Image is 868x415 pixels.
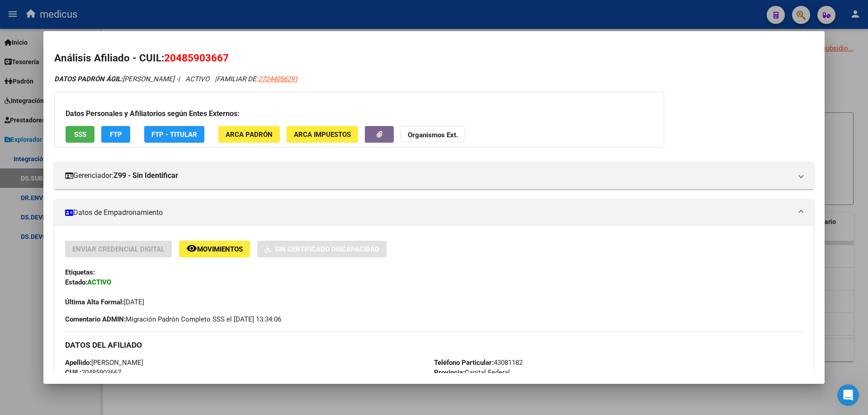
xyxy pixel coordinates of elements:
[434,368,465,377] strong: Provincia:
[65,314,281,324] span: Migración Padrón Completo SSS el [DATE] 13:34:06
[218,126,280,143] button: ARCA Padrón
[837,384,859,406] iframe: Intercom live chat
[54,75,178,83] span: [PERSON_NAME] -
[65,298,124,306] strong: Última Alta Formal:
[408,131,458,139] strong: Organismos Ext.
[65,368,121,377] span: 20485903667
[258,75,298,83] span: 27244056291
[54,162,814,189] mat-expansion-panel-header: Gerenciador:Z99 - Sin Identificar
[65,359,143,367] span: [PERSON_NAME]
[65,368,81,377] strong: CUIL:
[54,51,814,66] h2: Análisis Afiliado - CUIL:
[65,315,126,323] strong: Comentario ADMIN:
[257,241,387,257] button: Sin Certificado Discapacidad
[66,126,94,143] button: SSS
[66,108,653,119] h3: Datos Personales y Afiliatorios según Entes Externos:
[434,359,523,367] span: 43081182
[197,245,243,253] span: Movimientos
[65,359,91,367] strong: Apellido:
[54,75,298,83] i: | ACTIVO |
[434,368,510,377] span: Capital Federal
[65,340,803,350] h3: DATOS DEL AFILIADO
[101,126,130,143] button: FTP
[144,126,204,143] button: FTP - Titular
[434,359,494,367] strong: Teléfono Particular:
[226,131,273,139] span: ARCA Padrón
[294,131,351,139] span: ARCA Impuestos
[65,278,87,286] strong: Estado:
[65,298,144,306] span: [DATE]
[72,245,165,253] span: Enviar Credencial Digital
[179,241,250,257] button: Movimientos
[113,170,178,181] strong: Z99 - Sin Identificar
[74,131,86,139] span: SSS
[54,75,123,83] strong: DATOS PADRÓN ÁGIL:
[65,170,792,181] mat-panel-title: Gerenciador:
[217,75,298,83] span: FAMILIAR DE:
[401,126,465,143] button: Organismos Ext.
[186,243,197,254] mat-icon: remove_red_eye
[164,52,229,64] span: 20485903667
[65,268,95,276] strong: Etiquetas:
[87,278,111,286] strong: ACTIVO
[287,126,358,143] button: ARCA Impuestos
[275,245,379,253] span: Sin Certificado Discapacidad
[65,207,792,218] mat-panel-title: Datos de Empadronamiento
[65,241,172,257] button: Enviar Credencial Digital
[151,131,197,139] span: FTP - Titular
[110,131,122,139] span: FTP
[54,199,814,226] mat-expansion-panel-header: Datos de Empadronamiento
